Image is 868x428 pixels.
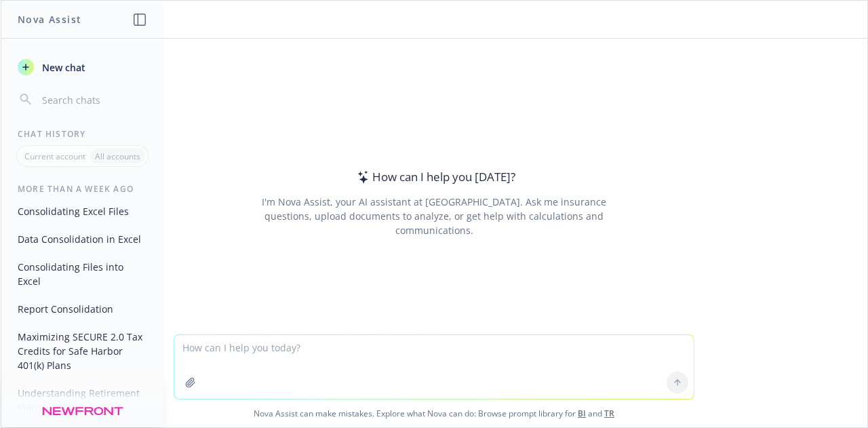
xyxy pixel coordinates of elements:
[39,60,85,75] span: New chat
[12,298,153,320] button: Report Consolidation
[604,408,614,419] a: TR
[12,200,153,222] button: Consolidating Excel Files
[12,228,153,250] button: Data Consolidation in Excel
[12,55,153,79] button: New chat
[12,326,153,376] button: Maximizing SECURE 2.0 Tax Credits for Safe Harbor 401(k) Plans
[18,12,81,26] h1: Nova Assist
[12,382,153,419] button: Understanding Retirement Plans: 401(k) vs Pension
[24,151,85,162] p: Current account
[95,151,140,162] p: All accounts
[1,183,163,195] div: More than a week ago
[1,128,163,140] div: Chat History
[6,400,862,427] span: Nova Assist can make mistakes. Explore what Nova can do: Browse prompt library for and
[39,90,147,109] input: Search chats
[243,195,625,237] div: I'm Nova Assist, your AI assistant at [GEOGRAPHIC_DATA]. Ask me insurance questions, upload docum...
[578,408,586,419] a: BI
[353,168,515,186] div: How can I help you [DATE]?
[12,256,153,292] button: Consolidating Files into Excel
